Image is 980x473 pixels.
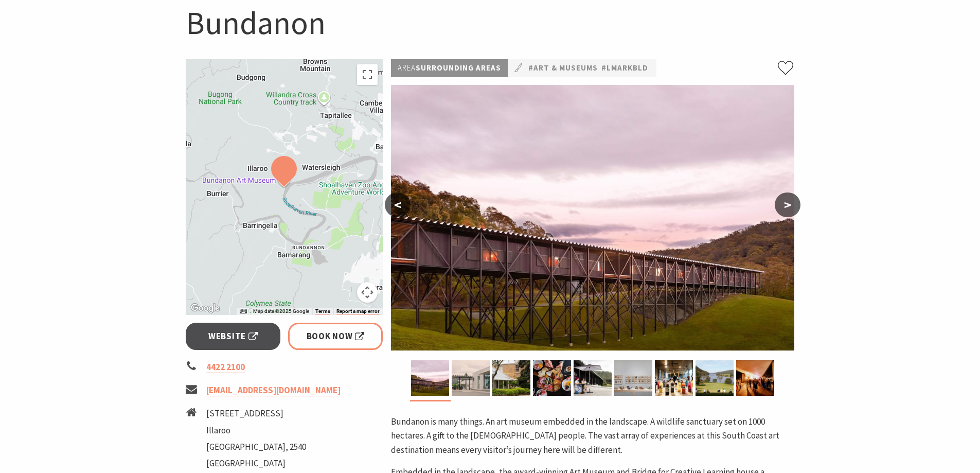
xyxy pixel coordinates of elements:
[307,329,365,343] span: Book Now
[186,323,281,350] a: Website
[528,62,598,75] a: #Art & Museums
[533,360,571,396] img: An overhead shot of cafe goers enjoying a selection of cheeses, fruit, charcuterie and vread
[736,360,774,396] img: People gathered at the Boyd Education Centre.
[492,360,530,396] img: A sandstone exterior image of the historic Homestead, built in 1866
[206,361,245,373] a: 4422 2100
[253,308,309,314] span: Map data ©2025 Google
[206,407,306,421] li: [STREET_ADDRESS]
[391,415,794,457] p: Bundanon is many things. An art museum embedded in the landscape. A wildlife sanctuary set on 100...
[206,424,306,437] li: Illaroo
[206,384,341,396] a: [EMAIL_ADDRESS][DOMAIN_NAME]
[208,329,258,343] span: Website
[240,308,247,315] button: Keyboard shortcuts
[186,2,795,44] h1: Bundanon
[188,302,222,315] a: Open this area in Google Maps (opens a new window)
[574,360,612,396] img: Two visitors sit outside Ramox Cafe at a table with a view along the length of The Bridge
[614,360,652,396] img: A selection of ceramics by Merric Boyd with framed coloured drawings behind
[206,440,306,454] li: [GEOGRAPHIC_DATA], 2540
[357,64,378,85] button: Toggle fullscreen view
[398,63,416,73] span: Area
[315,308,330,314] a: Terms (opens in new tab)
[696,360,734,396] img: Visitors lounging on the grass lawn at the top of a hill overlooking a bend in the Shoalhaven River
[391,85,794,351] img: A long wooden structure spans 160m across a grassy gully with purple twilight skies behind
[188,302,222,315] img: Google
[385,192,411,217] button: <
[411,360,449,396] img: A long wooden structure spans 160m across a grassy gully with purple twilight skies behind
[601,62,648,75] a: #lmarkbld
[655,360,693,396] img: A selection of different coloured paints in the foreground during an adult artmaking workshop
[288,323,383,350] a: Book Now
[452,360,490,396] img: Visitors enjoying themselves in the Ramox Cafe forecourt and in front of the Art Museum concrete fac
[206,457,306,470] li: [GEOGRAPHIC_DATA]
[336,308,380,314] a: Report a map error
[391,59,508,77] p: Surrounding Areas
[775,192,800,217] button: >
[357,282,378,303] button: Map camera controls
